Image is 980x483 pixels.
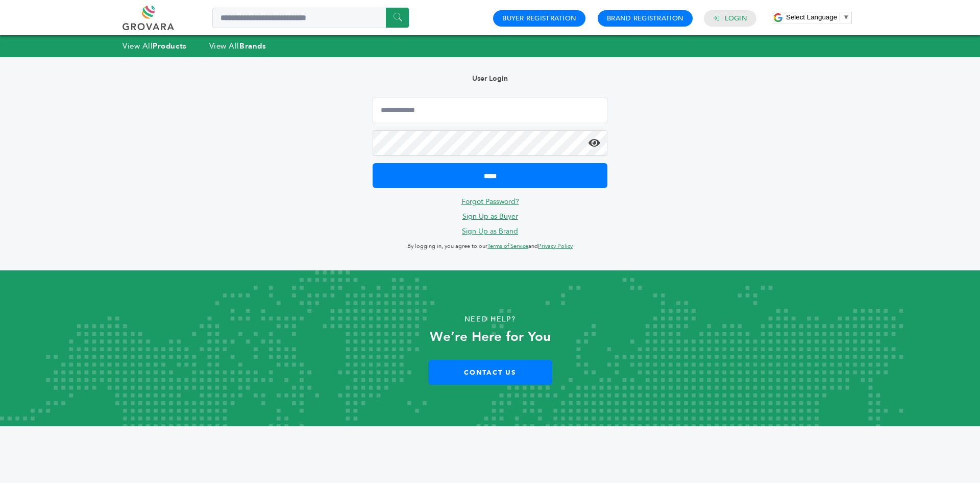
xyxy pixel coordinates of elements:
a: Privacy Policy [538,242,573,250]
a: Sign Up as Brand [462,226,518,236]
a: Sign Up as Buyer [462,212,518,221]
strong: Products [153,41,186,51]
input: Email Address [373,98,607,123]
strong: We’re Here for You [430,328,551,346]
span: ▼ [843,13,849,21]
a: Buyer Registration [502,14,576,23]
a: View AllBrands [209,41,266,51]
p: By logging in, you agree to our and [373,240,607,252]
a: Terms of Service [487,242,528,250]
b: User Login [472,74,508,83]
input: Password [373,130,607,156]
span: ​ [840,13,840,21]
input: Search a product or brand... [212,8,409,28]
strong: Brands [239,41,266,51]
a: View AllProducts [122,41,187,51]
a: Forgot Password? [461,197,519,206]
a: Login [725,14,747,23]
p: Need Help? [49,312,931,327]
a: Contact Us [428,360,552,385]
span: Select Language [786,13,837,21]
a: Brand Registration [607,14,683,23]
a: Select Language​ [786,13,849,21]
